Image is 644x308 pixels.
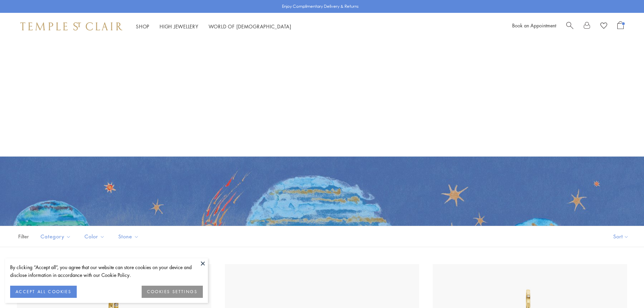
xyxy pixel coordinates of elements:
img: Temple St. Clair [20,22,122,30]
a: World of [DEMOGRAPHIC_DATA]World of [DEMOGRAPHIC_DATA] [209,23,291,30]
span: Stone [115,232,144,241]
nav: Main navigation [136,22,291,31]
a: Search [566,21,573,31]
button: Show sort by [598,226,644,247]
span: Category [37,232,76,241]
span: Color [81,232,110,241]
a: View Wishlist [600,21,607,31]
a: Open Shopping Bag [617,21,624,31]
div: By clicking “Accept all”, you agree that our website can store cookies on your device and disclos... [10,263,203,279]
p: Enjoy Complimentary Delivery & Returns [282,3,359,10]
button: ACCEPT ALL COOKIES [10,286,77,298]
button: Category [35,229,76,244]
a: High JewelleryHigh Jewellery [160,23,198,30]
a: ShopShop [136,23,149,30]
a: Book an Appointment [512,22,556,29]
button: Color [79,229,110,244]
iframe: Gorgias live chat messenger [610,276,637,301]
button: Stone [113,229,144,244]
button: COOKIES SETTINGS [142,286,203,298]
